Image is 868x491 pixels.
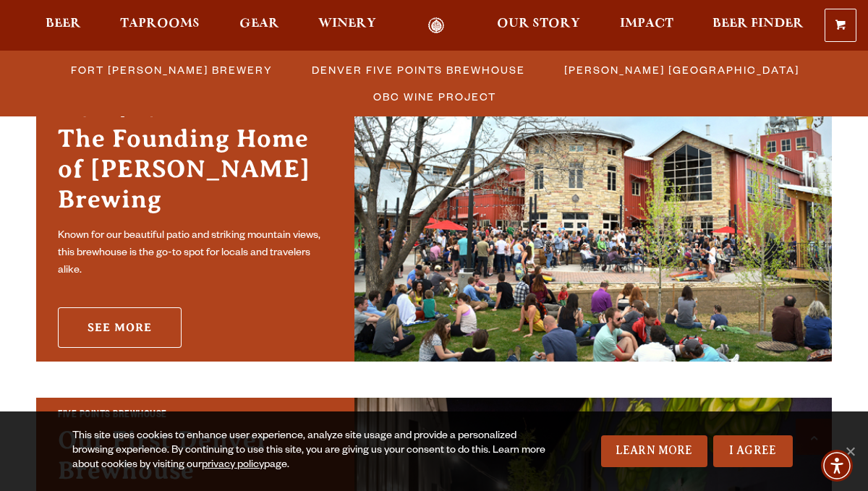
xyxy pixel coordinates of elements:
span: Impact [620,18,673,30]
a: Beer [36,17,90,34]
a: Denver Five Points Brewhouse [303,59,532,80]
a: Taprooms [111,17,209,34]
span: Beer Finder [712,18,804,30]
a: Impact [610,17,683,34]
span: Fort [PERSON_NAME] Brewery [71,59,273,80]
a: See More [58,307,182,348]
a: Odell Home [409,17,464,34]
span: OBC Wine Project [373,86,496,107]
div: Accessibility Menu [821,450,853,482]
a: Beer Finder [703,17,813,34]
p: Known for our beautiful patio and striking mountain views, this brewhouse is the go-to spot for l... [58,228,333,280]
span: Taprooms [120,18,200,30]
a: [PERSON_NAME] [GEOGRAPHIC_DATA] [556,59,807,80]
a: OBC Wine Project [365,86,503,107]
span: Our Story [497,18,580,30]
h3: The Founding Home of [PERSON_NAME] Brewing [58,124,333,222]
span: Denver Five Points Brewhouse [312,59,525,80]
h2: Five Points Brewhouse [58,409,333,425]
a: Learn More [601,435,707,467]
a: privacy policy [202,460,264,471]
a: Fort [PERSON_NAME] Brewery [62,59,280,80]
span: [PERSON_NAME] [GEOGRAPHIC_DATA] [564,59,799,80]
span: Gear [239,18,279,30]
span: Winery [318,18,376,30]
a: Our Story [488,17,590,34]
span: Beer [46,18,81,30]
a: I Agree [713,435,793,467]
a: Winery [309,17,386,34]
a: Gear [230,17,289,34]
div: This site uses cookies to enhance user experience, analyze site usage and provide a personalized ... [72,430,550,473]
img: Fort Collins Brewery & Taproom' [354,94,832,362]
